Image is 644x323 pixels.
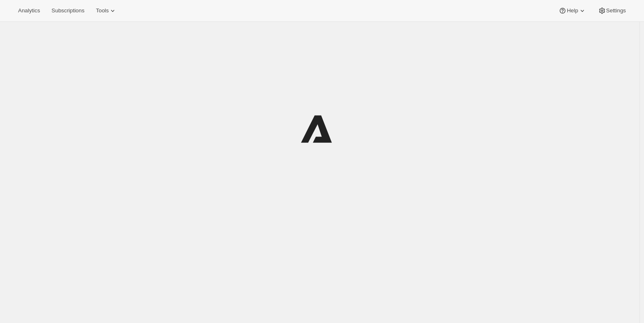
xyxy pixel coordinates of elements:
[18,7,40,14] span: Analytics
[46,5,89,16] button: Subscriptions
[567,7,578,14] span: Help
[96,7,109,14] span: Tools
[593,5,631,16] button: Settings
[51,7,84,14] span: Subscriptions
[13,5,45,16] button: Analytics
[554,5,591,16] button: Help
[91,5,122,16] button: Tools
[606,7,626,14] span: Settings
